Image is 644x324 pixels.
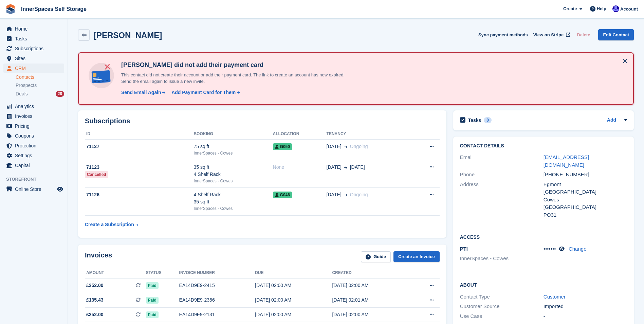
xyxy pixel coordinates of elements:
[18,3,89,15] a: InnerSpaces Self Storage
[15,34,56,43] span: Tasks
[460,293,544,301] div: Contact Type
[15,184,56,194] span: Online Store
[484,117,492,123] div: 0
[85,251,112,263] h2: Invoices
[194,178,273,184] div: InnerSpaces - Cowes
[350,164,365,171] span: [DATE]
[146,268,179,278] th: Status
[121,89,161,96] div: Send Email Again
[332,296,409,304] div: [DATE] 02:01 AM
[15,141,56,150] span: Protection
[460,181,544,219] div: Address
[544,203,627,211] div: [GEOGRAPHIC_DATA]
[15,111,56,121] span: Invoices
[194,143,273,150] div: 75 sq ft
[146,282,159,289] span: Paid
[6,176,68,183] span: Storefront
[15,64,56,73] span: CRM
[574,29,593,40] button: Delete
[3,102,64,111] a: menu
[86,311,104,318] span: £252.00
[273,192,292,198] span: G046
[612,5,619,12] img: Russell Harding
[16,82,64,89] a: Prospects
[531,29,572,40] a: View on Stripe
[56,185,64,193] a: Preview store
[607,116,616,124] a: Add
[460,281,627,288] h2: About
[179,268,255,278] th: Invoice number
[3,151,64,160] a: menu
[544,246,556,252] span: •••••••
[597,5,606,12] span: Help
[460,143,627,149] h2: Contact Details
[15,121,56,131] span: Pricing
[85,171,108,178] div: Cancelled
[85,221,134,228] div: Create a Subscription
[544,154,589,168] a: [EMAIL_ADDRESS][DOMAIN_NAME]
[85,129,194,140] th: ID
[544,171,627,179] div: [PHONE_NUMBER]
[478,29,528,40] button: Sync payment methods
[85,191,194,198] div: 71126
[85,143,194,150] div: 71127
[544,312,627,320] div: -
[194,164,273,178] div: 35 sq ft 4 Shelf Rack
[361,251,391,263] a: Guide
[544,196,627,204] div: Cowes
[332,282,409,289] div: [DATE] 02:00 AM
[85,268,146,278] th: Amount
[350,192,368,197] span: Ongoing
[179,311,255,318] div: EA14D9E9-2131
[194,191,273,205] div: 4 Shelf Rack 35 sq ft
[86,282,104,289] span: £252.00
[544,188,627,196] div: [GEOGRAPHIC_DATA]
[598,29,634,40] a: Edit Contact
[94,31,162,40] h2: [PERSON_NAME]
[3,64,64,73] a: menu
[255,296,332,304] div: [DATE] 02:00 AM
[146,311,159,318] span: Paid
[15,24,56,34] span: Home
[544,211,627,219] div: PO31
[327,191,342,198] span: [DATE]
[3,141,64,150] a: menu
[16,90,64,97] a: Deals 28
[85,164,194,171] div: 71123
[327,164,342,171] span: [DATE]
[3,24,64,34] a: menu
[569,246,587,252] a: Change
[273,143,292,150] span: G050
[563,5,577,12] span: Create
[15,102,56,111] span: Analytics
[544,303,627,310] div: Imported
[273,164,327,171] div: None
[255,311,332,318] div: [DATE] 02:00 AM
[3,161,64,170] a: menu
[171,89,236,96] div: Add Payment Card for Them
[16,91,28,97] span: Deals
[15,131,56,141] span: Coupons
[460,246,468,252] span: PTI
[15,44,56,53] span: Subscriptions
[327,129,411,140] th: Tenancy
[460,154,544,169] div: Email
[194,129,273,140] th: Booking
[3,121,64,131] a: menu
[468,117,481,123] h2: Tasks
[460,233,627,240] h2: Access
[544,294,566,300] a: Customer
[3,111,64,121] a: menu
[255,268,332,278] th: Due
[460,303,544,310] div: Customer Source
[194,205,273,212] div: InnerSpaces - Cowes
[86,296,104,304] span: £135.43
[327,143,342,150] span: [DATE]
[16,82,37,89] span: Prospects
[620,6,638,13] span: Account
[85,218,139,231] a: Create a Subscription
[56,91,64,97] div: 28
[273,129,327,140] th: Allocation
[3,54,64,63] a: menu
[194,150,273,156] div: InnerSpaces - Cowes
